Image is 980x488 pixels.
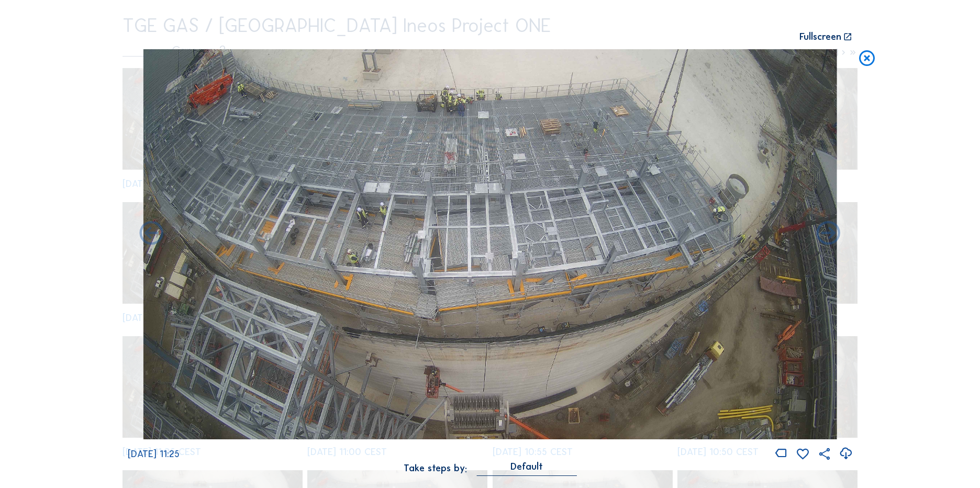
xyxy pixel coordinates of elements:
[510,462,543,471] div: Default
[799,32,841,42] div: Fullscreen
[404,463,467,473] div: Take steps by:
[476,462,576,476] div: Default
[128,448,180,460] span: [DATE] 11:25
[137,220,166,249] i: Forward
[143,49,838,440] img: Image
[814,220,843,249] i: Back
